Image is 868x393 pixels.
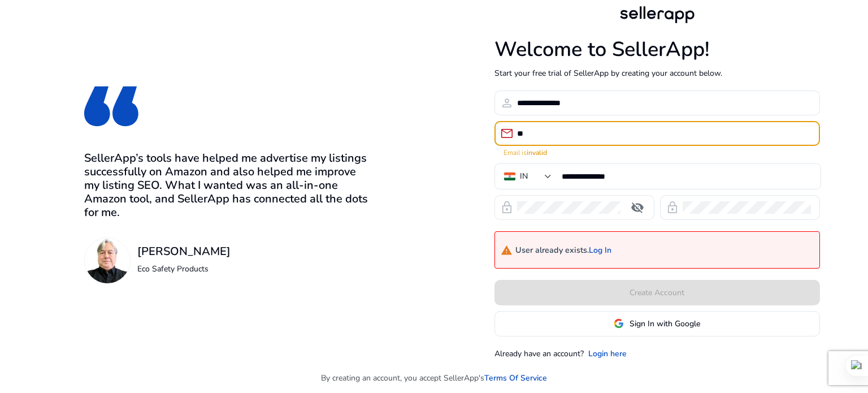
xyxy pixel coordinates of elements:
span: lock [666,201,679,214]
p: Start your free trial of SellerApp by creating your account below. [494,67,820,79]
h3: SellerApp’s tools have helped me advertise my listings successfully on Amazon and also helped me ... [84,152,374,219]
h4: User already exists. [501,242,611,258]
span: lock [500,201,514,214]
a: Terms Of Service [484,372,547,384]
p: Already have an account? [494,348,584,360]
h1: Welcome to SellerApp! [494,37,820,62]
a: Log In [589,246,611,256]
button: Sign In with Google [494,311,820,336]
a: Login here [588,348,627,360]
img: google-logo.svg [614,318,624,329]
mat-error: Email is [504,146,811,158]
span: Sign In with Google [630,318,700,330]
span: person [500,96,514,110]
span: email [500,127,514,140]
div: IN [520,170,528,183]
mat-icon: warning [501,245,513,257]
mat-icon: visibility_off [624,201,651,214]
strong: invalid [527,148,547,157]
p: Eco Safety Products [137,263,231,275]
h3: [PERSON_NAME] [137,245,231,258]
